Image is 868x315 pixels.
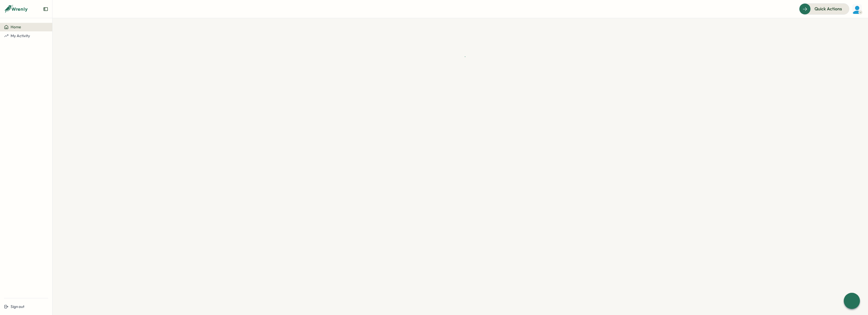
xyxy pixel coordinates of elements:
img: Varghese Thomas Eeralil [852,4,862,14]
span: My Activity [11,33,30,38]
span: Home [11,25,21,30]
span: Quick Actions [815,6,842,12]
span: Sign out [11,304,24,309]
button: Expand sidebar [43,7,48,12]
button: Quick Actions [799,3,849,14]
